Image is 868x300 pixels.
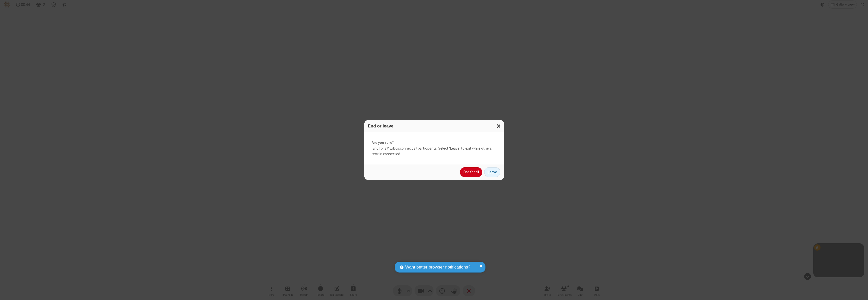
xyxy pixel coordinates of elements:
[372,140,497,146] strong: Are you sure?
[368,124,500,128] h3: End or leave
[494,120,504,132] button: Close modal
[484,167,500,177] button: Leave
[405,264,470,271] span: Want better browser notifications?
[460,167,482,177] button: End for all
[364,132,504,164] div: 'End for all' will disconnect all participants. Select 'Leave' to exit while others remain connec...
